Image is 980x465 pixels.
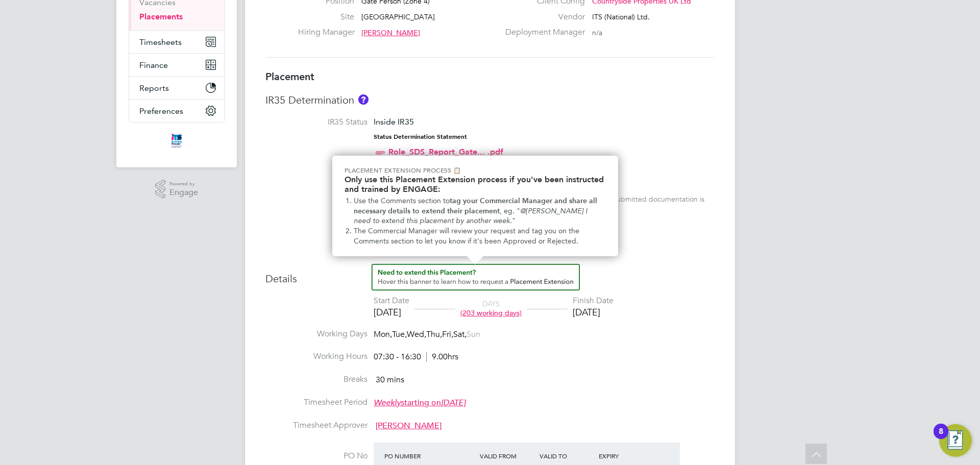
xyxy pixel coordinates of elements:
span: Timesheets [139,37,182,47]
span: Fri, [442,329,453,339]
div: Expiry [596,447,656,465]
span: Mon, [374,329,392,339]
span: Engage [169,188,198,197]
button: About IR35 [358,94,369,105]
span: starting on [374,398,465,408]
label: PO No [265,451,367,461]
div: Valid To [537,447,597,465]
b: Placement [265,70,314,83]
div: Finish Date [573,296,614,306]
a: Role_SDS_Report_Gate... .pdf [388,147,503,157]
span: Finance [139,60,168,70]
span: ITS (National) Ltd. [592,12,650,21]
h2: Only use this Placement Extension process if you've been instructed and trained by ENGAGE: [345,175,606,194]
strong: Status Determination Statement [374,133,467,140]
label: IR35 Status [265,117,367,128]
label: Hiring Manager [298,27,354,38]
span: Powered by [169,180,198,188]
span: Reports [139,83,169,93]
label: Vendor [499,12,585,22]
span: " [512,216,516,225]
button: How to extend a Placement? [372,264,580,290]
span: Use the Comments section to [354,197,450,205]
label: Breaks [265,374,367,385]
span: Wed, [407,329,426,339]
span: Sat, [453,329,467,339]
label: Working Days [265,329,367,339]
label: Site [298,12,354,22]
span: (203 working days) [460,308,522,317]
a: Placements [139,12,183,21]
div: [DATE] [573,306,614,318]
button: Open Resource Center, 8 new notifications [939,424,972,457]
li: The Commercial Manager will review your request and tag you on the Comments section to let you kn... [354,226,606,246]
strong: tag your Commercial Manager and share all necessary details to extend their placement [354,197,599,215]
span: 30 mins [376,375,404,385]
em: Weekly [374,398,401,408]
span: Thu, [426,329,442,339]
label: Timesheet Period [265,397,367,408]
span: [PERSON_NAME] [376,421,442,431]
div: 07:30 - 16:30 [374,352,458,362]
span: n/a [592,28,602,37]
span: , eg. " [500,207,520,215]
span: Preferences [139,106,183,116]
span: Inside IR35 [374,117,414,127]
em: @[PERSON_NAME] I need to extend this placement by another week. [354,207,590,226]
a: Go to home page [129,133,225,149]
label: Timesheet Approver [265,420,367,431]
div: [DATE] [374,306,409,318]
div: PO Number [382,447,477,465]
div: Need to extend this Placement? Hover this banner. [332,156,618,256]
span: 9.00hrs [426,352,458,362]
span: Sun [467,329,480,339]
span: Tue, [392,329,407,339]
span: [GEOGRAPHIC_DATA] [361,12,435,21]
img: itsconstruction-logo-retina.png [169,133,184,149]
em: [DATE] [441,398,465,408]
p: Placement Extension Process 📋 [345,166,606,175]
div: Valid From [477,447,537,465]
span: [PERSON_NAME] [361,28,420,37]
label: IR35 Risk [265,169,367,180]
h3: IR35 Determination [265,93,715,107]
div: Start Date [374,296,409,306]
h3: Details [265,264,715,285]
label: Working Hours [265,351,367,362]
div: 8 [939,431,943,445]
label: Deployment Manager [499,27,585,38]
div: DAYS [455,299,527,317]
